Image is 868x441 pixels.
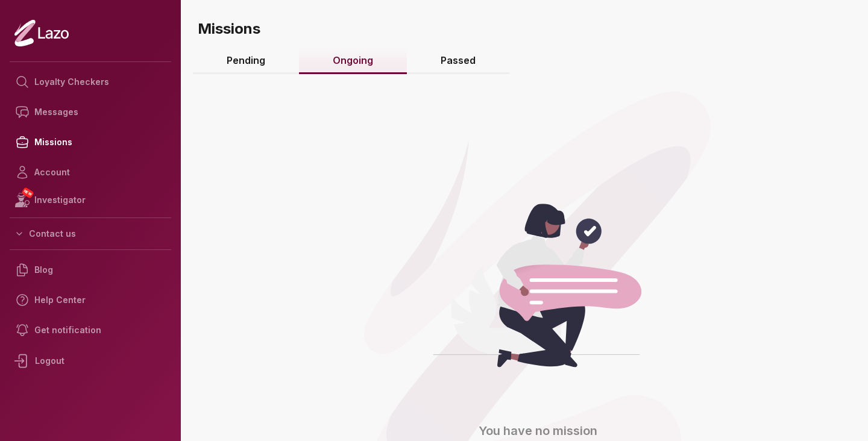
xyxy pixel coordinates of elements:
div: Logout [10,345,171,377]
button: Contact us [10,223,171,245]
a: Passed [407,48,509,74]
a: Account [10,157,171,187]
a: Pending [193,48,299,74]
a: Get notification [10,315,171,345]
a: Loyalty Checkers [10,67,171,97]
a: Help Center [10,285,171,315]
a: Messages [10,97,171,127]
a: Ongoing [299,48,407,74]
span: NEW [21,187,34,199]
a: Missions [10,127,171,157]
a: NEWInvestigator [10,187,171,213]
a: Blog [10,255,171,285]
